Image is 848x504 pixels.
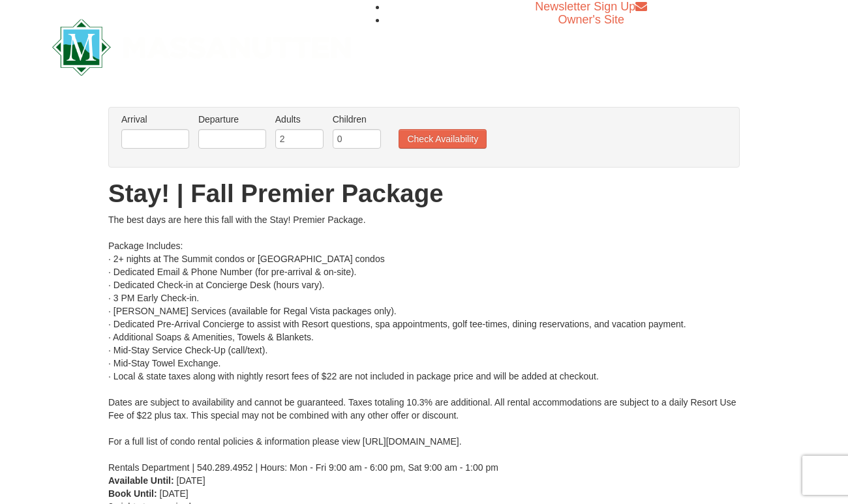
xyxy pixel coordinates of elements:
[177,475,205,486] span: [DATE]
[108,475,174,486] strong: Available Until:
[108,213,740,474] div: The best days are here this fall with the Stay! Premier Package. Package Includes: · 2+ nights at...
[198,113,266,126] label: Departure
[160,488,189,499] span: [DATE]
[275,113,324,126] label: Adults
[399,129,487,149] button: Check Availability
[121,113,189,126] label: Arrival
[333,113,381,126] label: Children
[52,19,351,76] img: Massanutten Resort Logo
[52,30,351,61] a: Massanutten Resort
[558,13,624,26] a: Owner's Site
[108,181,740,207] h1: Stay! | Fall Premier Package
[108,488,157,499] strong: Book Until:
